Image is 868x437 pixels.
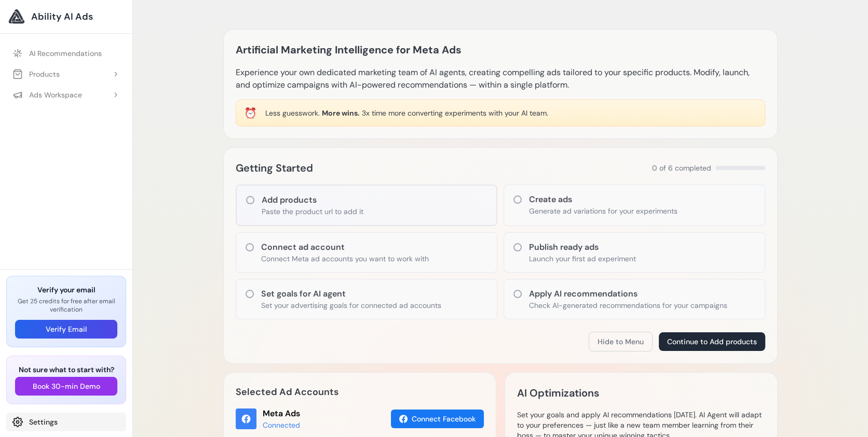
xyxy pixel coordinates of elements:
[529,253,636,264] p: Launch your first ad experiment
[529,288,727,300] h3: Apply AI recommendations
[12,90,82,100] div: Ads Workspace
[236,385,484,399] h2: Selected Ad Accounts
[15,297,117,314] p: Get 25 credits for free after email verification
[263,407,300,420] div: Meta Ads
[236,41,462,58] h1: Artificial Marketing Intelligence for Meta Ads
[6,413,126,431] a: Settings
[6,86,126,104] button: Ads Workspace
[31,9,93,24] span: Ability AI Ads
[529,206,677,216] p: Generate ad variations for your experiments
[8,8,124,25] a: Ability AI Ads
[261,288,441,300] h3: Set goals for AI agent
[262,194,363,206] h3: Add products
[529,241,636,253] h3: Publish ready ads
[265,108,320,118] span: Less guesswork.
[236,160,313,176] h2: Getting Started
[15,320,117,339] button: Verify Email
[529,193,677,206] h3: Create ads
[6,44,126,63] a: AI Recommendations
[15,285,117,295] h3: Verify your email
[262,206,363,217] p: Paste the product url to add it
[652,163,711,173] span: 0 of 6 completed
[261,300,441,311] p: Set your advertising goals for connected ad accounts
[263,420,300,430] div: Connected
[589,332,653,351] button: Hide to Menu
[236,66,765,91] p: Experience your own dedicated marketing team of AI agents, creating compelling ads tailored to yo...
[659,332,765,351] button: Continue to Add products
[15,364,117,375] h3: Not sure what to start with?
[261,253,429,264] p: Connect Meta ad accounts you want to work with
[529,300,727,311] p: Check AI-generated recommendations for your campaigns
[322,108,360,118] span: More wins.
[6,65,126,83] button: Products
[15,377,117,396] button: Book 30-min Demo
[517,385,599,401] h2: AI Optimizations
[391,410,484,428] button: Connect Facebook
[244,106,257,120] div: ⏰
[261,241,429,253] h3: Connect ad account
[12,69,60,79] div: Products
[362,108,548,118] span: 3x time more converting experiments with your AI team.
